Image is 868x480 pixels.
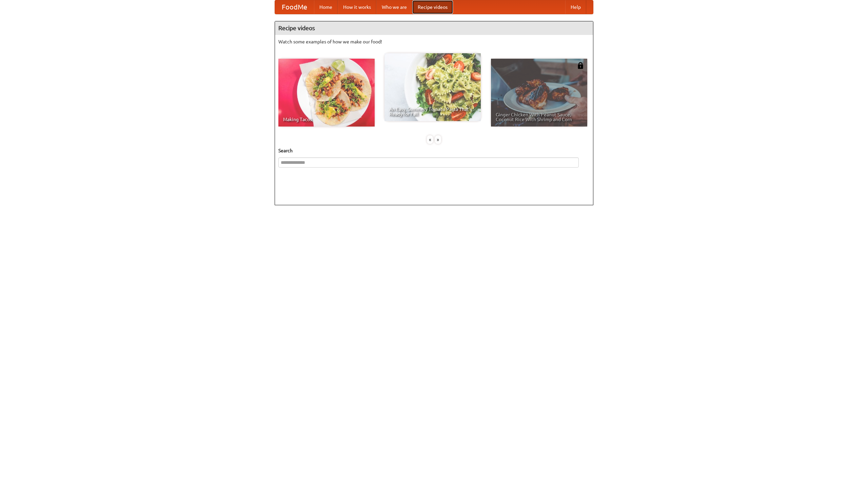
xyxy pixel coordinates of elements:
a: Making Tacos [278,59,375,127]
a: Who we are [376,0,412,14]
h5: Search [278,147,590,154]
a: Home [314,0,338,14]
h4: Recipe videos [275,21,593,35]
img: 483408.png [577,62,584,69]
p: Watch some examples of how we make our food! [278,38,590,45]
a: How it works [338,0,376,14]
a: An Easy, Summery Tomato Pasta That's Ready for Fall [384,53,481,121]
div: » [435,135,441,144]
div: « [427,135,433,144]
a: Recipe videos [412,0,453,14]
span: An Easy, Summery Tomato Pasta That's Ready for Fall [389,107,476,116]
a: Help [565,0,586,14]
span: Making Tacos [283,117,370,122]
a: FoodMe [275,0,314,14]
